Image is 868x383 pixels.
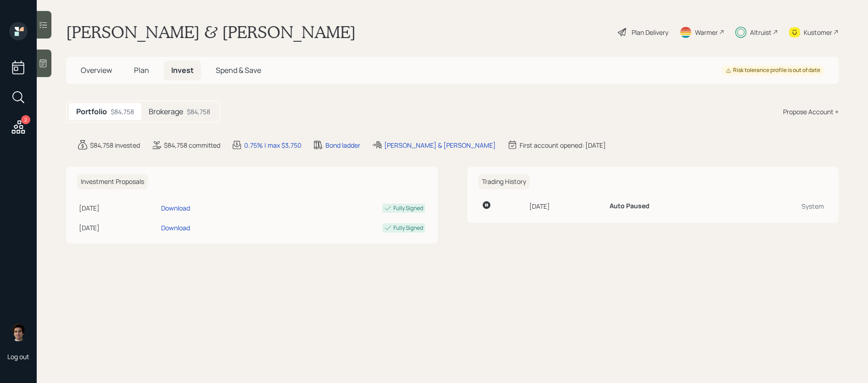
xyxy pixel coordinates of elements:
div: [DATE] [79,203,157,213]
h5: Brokerage [149,107,183,116]
div: $84,758 invested [90,140,140,150]
span: Plan [134,65,149,75]
img: harrison-schaefer-headshot-2.png [9,323,28,341]
div: Bond ladder [325,140,360,150]
div: Download [161,203,190,213]
h1: [PERSON_NAME] & [PERSON_NAME] [66,22,356,42]
h6: Auto Paused [610,202,650,210]
div: Propose Account + [783,107,839,117]
div: Risk tolerance profile is out of date [726,67,820,74]
h6: Trading History [478,174,530,189]
div: Log out [7,352,29,361]
h6: Investment Proposals [77,174,148,189]
div: First account opened: [DATE] [520,140,606,150]
div: Altruist [750,28,772,37]
div: $84,758 committed [164,140,220,150]
div: Fully Signed [393,224,423,232]
div: [PERSON_NAME] & [PERSON_NAME] [384,140,496,150]
div: Fully Signed [393,204,423,212]
h5: Portfolio [76,107,107,116]
div: Download [161,223,190,233]
span: Invest [171,65,194,75]
div: $84,758 [187,107,210,117]
span: Overview [81,65,112,75]
div: [DATE] [79,223,157,233]
div: Kustomer [804,28,832,37]
div: Plan Delivery [632,28,668,37]
div: $84,758 [111,107,134,117]
div: 0.75% | max $3,750 [244,140,302,150]
span: Spend & Save [216,65,261,75]
div: 2 [21,115,30,124]
div: [DATE] [529,201,602,211]
div: System [745,201,824,211]
div: Warmer [695,28,718,37]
